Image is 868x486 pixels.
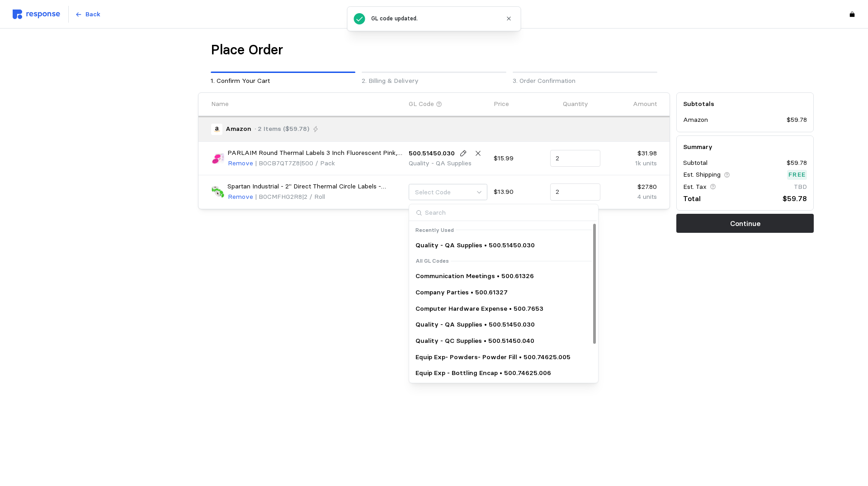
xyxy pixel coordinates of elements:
p: Spartan Industrial - 2" Direct Thermal Circle Labels - Fluorescent Green Round Stickers for Color... [227,182,403,192]
p: Free [788,170,806,180]
p: $15.99 [494,154,544,164]
p: $59.78 [787,115,807,125]
img: svg%3e [13,10,60,19]
p: Company Parties • 500.61327 [415,288,508,298]
input: Qty [556,150,595,167]
p: $31.98 [607,149,657,159]
p: Amazon [683,115,708,125]
span: | B0CMFHG2R8 [255,192,302,201]
p: TBD [794,182,807,192]
p: 1. Confirm Your Cart [211,76,355,86]
p: Subtotal [683,158,708,168]
p: Communication Meetings • 500.61326 [415,271,534,281]
p: Total [683,193,701,204]
p: Remove [228,192,253,202]
span: | B0CB7QT7Z8 [255,159,300,167]
p: Quality - QA Supplies • 500.51450.030 [415,241,535,250]
button: Remove [227,158,254,169]
button: Remove [227,192,254,202]
input: Search [409,204,597,221]
p: Equip Exp - Bottling Encap • 500.74625.006 [415,368,551,378]
p: Price [494,99,509,109]
p: Quality - QC Supplies • 500.51450.040 [415,336,534,346]
p: Name [211,99,229,109]
p: · 2 Items ($59.78) [255,124,309,134]
img: 71aqe-VBPxL._AC_SX466_.jpg [211,152,224,165]
div: GL code updated. [371,14,502,23]
p: 500.51450.030 [409,149,455,159]
p: Computer Hardware Expense • 500.7653 [415,304,543,314]
p: Quality - QA Supplies [409,159,485,168]
p: $27.80 [607,182,657,192]
p: 4 units [607,192,657,202]
p: Est. Shipping [683,170,721,180]
h1: Place Order [211,41,283,59]
p: 2. Billing & Delivery [362,76,506,86]
p: 1k units [607,159,657,168]
p: Remove [228,159,253,168]
button: Continue [676,214,814,233]
img: 61Ud4to-LoL._AC_SX679_.jpg [211,185,224,198]
p: GL Code [409,99,434,109]
div: All GL Codes [411,254,597,268]
p: Amount [633,99,657,109]
button: Back [70,6,105,23]
div: Recently Used [411,223,597,237]
p: Quantity [563,99,588,109]
span: | 2 / Roll [302,192,325,201]
h5: Subtotals [683,99,807,109]
p: PARLAIM Round Thermal Labels 3 Inch Fluorescent Pink, 500PCS Circle Direct Thermal Printer Sticke... [227,148,403,158]
p: Back [85,10,100,19]
span: Select Code [415,188,451,196]
h5: Summary [683,142,807,152]
p: Continue [730,218,760,229]
p: Amazon [226,124,251,134]
span: | 500 / Pack [300,159,335,167]
input: Qty [556,184,595,200]
p: $13.90 [494,187,544,197]
p: $59.78 [783,193,807,204]
p: Equip Exp- Powders- Powder Fill • 500.74625.005 [415,352,571,362]
p: Est. Tax [683,182,707,192]
button: Select Code [409,184,487,201]
p: Quality - QA Supplies • 500.51450.030 [415,320,535,330]
p: $59.78 [787,158,807,168]
p: 3. Order Confirmation [513,76,657,86]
